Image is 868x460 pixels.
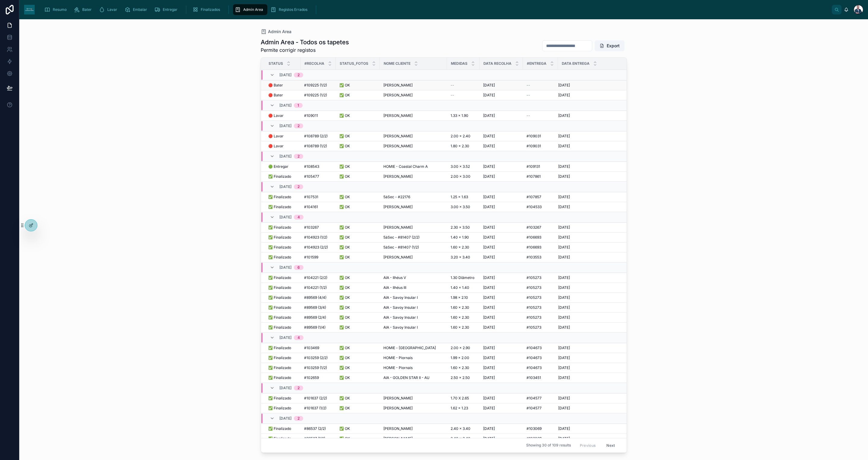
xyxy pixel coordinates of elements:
span: #89569 (3/4) [304,305,326,310]
span: [DATE] [483,174,495,179]
a: Resumo [42,4,71,15]
a: ✅ Finalizado [268,235,297,240]
span: 1.60 x 2.30 [451,245,469,250]
a: #107531 [304,195,332,199]
span: #109031 [527,134,541,139]
a: #105477 [304,174,332,179]
span: [PERSON_NAME] [383,205,413,209]
a: 1.25 x 1.63 [451,195,476,199]
span: ✅ Finalizado [268,275,291,280]
a: -- [527,93,554,98]
span: ✅ Finalizado [268,295,291,300]
span: 1.33 x 1.90 [451,113,468,118]
span: #104221 (2/2) [304,275,327,280]
a: #105273 [527,275,554,280]
span: [PERSON_NAME] [383,113,413,118]
span: #104533 [527,205,542,209]
span: 1.40 x 1.90 [451,235,469,240]
a: #104221 (2/2) [304,275,332,280]
span: Bater [82,7,92,12]
span: 3.00 x 3.50 [451,205,470,209]
a: [PERSON_NAME] [383,134,443,139]
span: ✅ Finalizado [268,255,291,260]
a: 1.60 x 2.30 [451,305,476,310]
span: #105477 [304,174,319,179]
a: #109225 (1/2) [304,93,332,98]
span: ✅ Finalizado [268,245,291,250]
span: [DATE] [483,285,495,290]
span: #109225 (1/2) [304,93,327,98]
a: ✅ OK [339,164,376,169]
a: #101599 [304,255,332,260]
a: 3.00 x 3.50 [451,205,476,209]
span: 🔴 Bater [268,93,283,98]
span: Admin Area [268,29,291,35]
a: ✅ OK [339,225,376,230]
a: #89569 (3/4) [304,305,332,310]
a: [DATE] [558,134,629,139]
span: [DATE] [558,245,570,250]
a: ✅ OK [339,235,376,240]
span: #105273 [527,295,541,300]
span: #105273 [527,275,541,280]
a: 🔴 Lavar [268,144,297,149]
a: [DATE] [558,164,629,169]
a: [DATE] [558,93,629,98]
a: ✅ OK [339,83,376,88]
a: ✅ OK [339,174,376,179]
span: [PERSON_NAME] [383,174,413,179]
span: #101599 [304,255,318,260]
a: ✅ OK [339,205,376,209]
span: 3.20 x 3.40 [451,255,470,260]
a: ✅ Finalizado [268,285,297,290]
span: ✅ OK [339,285,350,290]
span: [DATE] [558,275,570,280]
a: [PERSON_NAME] [383,83,443,88]
a: #109225 (1/2) [304,83,332,88]
a: #106693 [527,235,554,240]
span: 5àSec - #81407 (1/2) [383,245,419,250]
a: [DATE] [483,205,519,209]
a: 1.40 x 1.40 [451,285,476,290]
a: #104221 (1/2) [304,285,332,290]
a: #109011 [304,113,332,118]
span: #104923 (1/2) [304,235,327,240]
span: 3.00 x 3.52 [451,164,470,169]
a: [DATE] [558,255,629,260]
span: #89569 (4/4) [304,295,326,300]
a: [DATE] [558,113,629,118]
a: 5àSec - #81407 (2/2) [383,235,443,240]
span: ✅ OK [339,295,350,300]
span: #103267 [527,225,541,230]
span: [DATE] [483,164,495,169]
span: [DATE] [483,255,495,260]
a: [DATE] [483,305,519,310]
a: [DATE] [483,93,519,98]
span: #109225 (1/2) [304,83,327,88]
a: ✅ OK [339,245,376,250]
a: ✅ OK [339,295,376,300]
a: 2.00 x 2.40 [451,134,476,139]
a: #105273 [527,305,554,310]
span: [DATE] [483,93,495,98]
span: [DATE] [483,83,495,88]
span: -- [451,83,454,88]
span: #107861 [527,174,541,179]
span: -- [527,113,530,118]
span: AIA - Ilhéus V [383,275,406,280]
a: [DATE] [483,235,519,240]
span: ✅ OK [339,275,350,280]
span: #103267 [304,225,319,230]
span: 1.60 x 2.30 [451,305,469,310]
span: #108543 [304,164,319,169]
a: Embalar [123,4,151,15]
a: ✅ OK [339,113,376,118]
span: AIA - Ilhéus III [383,285,406,290]
span: #104923 (2/2) [304,245,328,250]
a: [DATE] [483,174,519,179]
span: [DATE] [483,275,495,280]
a: [DATE] [558,275,629,280]
span: [DATE] [558,93,570,98]
a: #104161 [304,205,332,209]
span: [DATE] [483,235,495,240]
